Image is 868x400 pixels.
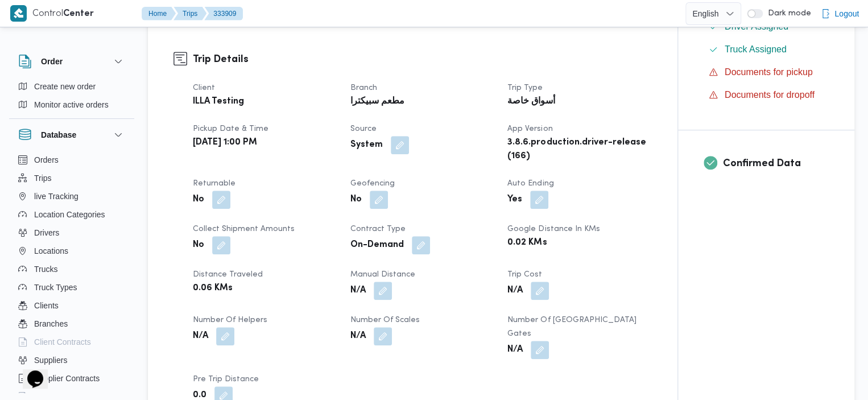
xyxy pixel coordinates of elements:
[14,260,130,278] button: Trucks
[14,351,130,369] button: Suppliers
[350,284,366,298] b: N/A
[350,329,366,343] b: N/A
[725,65,813,79] span: Documents for pickup
[63,10,94,18] b: Center
[14,151,130,169] button: Orders
[34,189,78,203] span: live Tracking
[14,333,130,351] button: Client Contracts
[193,329,208,343] b: N/A
[704,40,829,59] button: Truck Assigned
[725,43,787,56] span: Truck Assigned
[193,52,652,67] h3: Trip Details
[34,281,77,294] span: Truck Types
[14,315,130,333] button: Branches
[41,55,63,68] h3: Order
[10,5,27,22] img: X8yXhbKr1z7QwAAAABJRU5ErkJggg==
[350,180,395,187] span: Geofencing
[725,67,813,77] span: Documents for pickup
[350,316,420,324] span: Number of Scales
[34,244,68,258] span: Locations
[507,271,542,278] span: Trip Cost
[193,193,204,207] b: No
[14,77,130,96] button: Create new order
[14,278,130,296] button: Truck Types
[18,128,125,142] button: Database
[507,193,522,207] b: Yes
[9,151,134,397] div: Database
[350,193,362,207] b: No
[507,136,649,163] b: 3.8.6.production.driver-release (166)
[11,354,48,389] iframe: chat widget
[834,7,859,20] span: Logout
[193,95,244,109] b: ILLA Testing
[193,225,295,233] span: Collect Shipment Amounts
[507,343,523,357] b: N/A
[34,80,96,93] span: Create new order
[507,236,547,250] b: 0.02 KMs
[34,98,109,112] span: Monitor active orders
[14,96,130,114] button: Monitor active orders
[204,7,243,20] button: 333909
[14,169,130,187] button: Trips
[34,372,100,385] span: Supplier Contracts
[34,226,59,240] span: Drivers
[34,171,52,185] span: Trips
[507,125,552,133] span: App Version
[193,376,259,383] span: Pre Trip Distance
[173,7,206,20] button: Trips
[350,138,383,152] b: System
[14,187,130,205] button: live Tracking
[193,84,215,92] span: Client
[14,224,130,242] button: Drivers
[14,296,130,315] button: Clients
[193,136,257,150] b: [DATE] 1:00 PM
[816,2,863,25] button: Logout
[34,335,91,349] span: Client Contracts
[507,180,553,187] span: Auto Ending
[9,77,134,118] div: Order
[193,125,268,133] span: Pickup date & time
[350,238,404,252] b: On-Demand
[507,284,523,298] b: N/A
[193,282,233,295] b: 0.06 KMs
[34,299,59,312] span: Clients
[704,63,829,81] button: Documents for pickup
[350,95,404,109] b: مطعم سبيكترا
[14,369,130,387] button: Supplier Contracts
[14,242,130,260] button: Locations
[34,208,105,221] span: Location Categories
[350,225,406,233] span: Contract Type
[507,316,636,337] span: Number of [GEOGRAPHIC_DATA] Gates
[18,55,125,68] button: Order
[34,317,68,331] span: Branches
[507,225,600,233] span: Google distance in KMs
[763,9,811,18] span: Dark mode
[34,353,67,367] span: Suppliers
[350,125,377,133] span: Source
[725,44,787,54] span: Truck Assigned
[723,156,829,171] h3: Confirmed Data
[193,316,267,324] span: Number of Helpers
[725,88,815,102] span: Documents for dropoff
[350,84,377,92] span: Branch
[41,128,76,142] h3: Database
[193,180,235,187] span: Returnable
[34,262,57,276] span: Trucks
[507,95,555,109] b: أسواق خاصة
[725,90,815,100] span: Documents for dropoff
[34,153,59,167] span: Orders
[193,271,263,278] span: Distance Traveled
[193,238,204,252] b: No
[142,7,176,20] button: Home
[704,86,829,104] button: Documents for dropoff
[14,205,130,224] button: Location Categories
[507,84,543,92] span: Trip Type
[350,271,415,278] span: Manual Distance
